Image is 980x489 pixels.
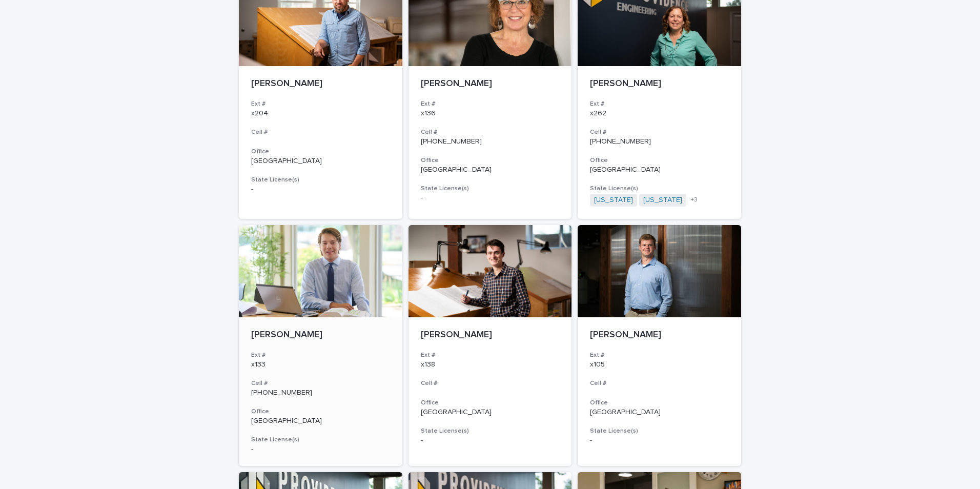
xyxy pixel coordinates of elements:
[590,156,729,165] h3: Office
[590,138,651,145] a: [PHONE_NUMBER]
[590,78,729,90] p: [PERSON_NAME]
[251,445,390,454] p: -
[421,351,560,359] h3: Ext #
[421,138,482,145] a: [PHONE_NUMBER]
[421,379,560,388] h3: Cell #
[421,361,435,368] a: x138
[251,417,390,425] p: [GEOGRAPHIC_DATA]
[590,100,729,108] h3: Ext #
[594,196,633,205] a: [US_STATE]
[421,100,560,108] h3: Ext #
[421,185,560,193] h3: State License(s)
[578,225,741,466] a: [PERSON_NAME]Ext #x105Cell #Office[GEOGRAPHIC_DATA]State License(s)-
[690,197,698,203] span: + 3
[251,148,390,156] h3: Office
[421,156,560,165] h3: Office
[590,408,729,417] p: [GEOGRAPHIC_DATA]
[251,407,390,416] h3: Office
[421,436,560,445] p: -
[590,128,729,136] h3: Cell #
[251,128,390,136] h3: Cell #
[251,379,390,388] h3: Cell #
[421,194,560,202] p: -
[251,110,268,117] a: x204
[251,330,390,341] p: [PERSON_NAME]
[590,361,605,368] a: x105
[590,330,729,341] p: [PERSON_NAME]
[421,427,560,435] h3: State License(s)
[251,361,266,368] a: x133
[421,408,560,417] p: [GEOGRAPHIC_DATA]
[590,399,729,407] h3: Office
[421,128,560,136] h3: Cell #
[590,185,729,193] h3: State License(s)
[421,330,560,341] p: [PERSON_NAME]
[251,436,390,444] h3: State License(s)
[251,176,390,184] h3: State License(s)
[421,110,436,117] a: x136
[590,110,606,117] a: x262
[409,225,572,466] a: [PERSON_NAME]Ext #x138Cell #Office[GEOGRAPHIC_DATA]State License(s)-
[251,100,390,108] h3: Ext #
[421,399,560,407] h3: Office
[251,157,390,166] p: [GEOGRAPHIC_DATA]
[421,78,560,90] p: [PERSON_NAME]
[421,166,560,174] p: [GEOGRAPHIC_DATA]
[239,225,402,466] a: [PERSON_NAME]Ext #x133Cell #[PHONE_NUMBER]Office[GEOGRAPHIC_DATA]State License(s)-
[590,436,729,445] p: -
[590,427,729,435] h3: State License(s)
[251,389,312,396] a: [PHONE_NUMBER]
[643,196,682,205] a: [US_STATE]
[590,351,729,359] h3: Ext #
[251,78,390,90] p: [PERSON_NAME]
[590,166,729,174] p: [GEOGRAPHIC_DATA]
[590,379,729,388] h3: Cell #
[251,185,390,194] p: -
[251,351,390,359] h3: Ext #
